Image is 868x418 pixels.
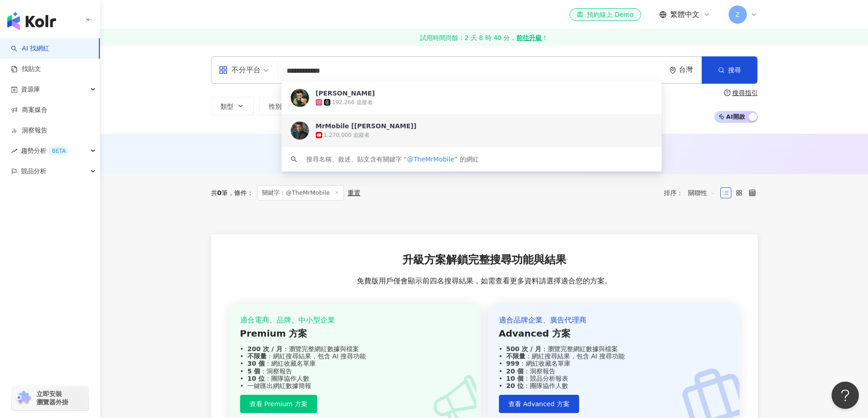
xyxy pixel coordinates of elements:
[240,382,470,389] div: 一鍵匯出網紅數據簡報
[269,103,282,110] span: 性別
[100,30,868,46] a: 試用時間尚餘：2 天 8 時 40 分，前往升級！
[499,327,729,340] div: Advanced 方案
[247,353,267,360] strong: 不限量
[247,345,282,353] strong: 200 次 / 月
[247,368,261,375] strong: 5 個
[240,360,470,367] div: ：網紅收藏名單庫
[832,382,859,409] iframe: Help Scout Beacon - Open
[240,327,470,340] div: Premium 方案
[362,97,411,115] button: 互動率
[506,375,524,382] strong: 10 個
[417,97,466,115] button: 觀看率
[508,400,570,408] span: 查看 Advanced 方案
[506,345,541,353] strong: 500 次 / 月
[499,382,729,389] div: ：團隊協作人數
[317,103,336,110] span: 追蹤數
[394,147,586,159] div: AI 推薦 ：
[702,56,757,84] button: 搜尋
[506,368,524,375] strong: 20 個
[499,353,729,360] div: ：網紅搜尋結果，包含 AI 搜尋功能
[728,66,741,74] span: 搜尋
[426,103,446,110] span: 觀看率
[11,106,47,115] a: 商案媒合
[11,148,17,154] span: rise
[219,63,261,77] div: 不分平台
[228,189,253,196] span: 條件 ：
[48,146,69,156] div: BETA
[259,97,302,115] button: 性別
[481,103,519,110] span: 合作費用預估
[7,12,56,30] img: logo
[670,10,699,20] span: 繁體中文
[211,97,254,115] button: 類型
[240,375,470,382] div: ：團隊協作人數
[565,102,591,110] span: 更多篩選
[688,186,715,200] span: 關聯性
[308,97,357,115] button: 追蹤數
[21,79,40,100] span: 資源庫
[250,400,308,408] span: 查看 Premium 方案
[240,368,470,375] div: ：洞察報告
[257,185,344,201] span: 關鍵字：@TheMrMobile
[472,97,540,115] button: 合作費用預估
[664,186,720,200] div: 排序：
[21,141,69,161] span: 趨勢分析
[499,395,579,413] button: 查看 Advanced 方案
[724,90,730,96] span: question-circle
[12,386,88,410] a: chrome extension立即安裝 瀏覽器外掛
[545,97,600,115] button: 更多篩選
[15,391,32,405] img: chrome extension
[506,353,525,360] strong: 不限量
[402,252,566,268] span: 升級方案解鎖完整搜尋功能與結果
[499,368,729,375] div: ：洞察報告
[499,345,729,353] div: ：瀏覽完整網紅數據與檔案
[570,8,641,21] a: 預約線上 Demo
[11,65,41,74] a: 找貼文
[36,390,68,406] span: 立即安裝 瀏覽器外掛
[11,44,49,53] a: searchAI 找網紅
[499,360,729,367] div: ：網紅收藏名單庫
[240,345,470,353] div: ：瀏覽完整網紅數據與檔案
[732,89,758,96] div: 搜尋指引
[240,315,470,325] div: 適合電商、品牌、中小型企業
[499,375,729,382] div: ：競品分析報表
[499,315,729,325] div: 適合品牌企業、廣告代理商
[247,375,265,382] strong: 10 位
[221,103,233,110] span: 類型
[247,360,265,367] strong: 30 個
[372,103,391,110] span: 互動率
[431,148,586,158] span: 無結果，請嘗試搜尋其他語言關鍵字或條件
[217,189,222,196] span: 0
[240,395,317,413] button: 查看 Premium 方案
[357,276,612,286] span: 免費版用戶僅會顯示前四名搜尋結果，如需查看更多資料請選擇適合您的方案。
[348,189,360,196] div: 重置
[506,382,524,389] strong: 20 位
[21,161,46,181] span: 競品分析
[506,360,519,367] strong: 999
[679,66,702,74] div: 台灣
[11,126,47,135] a: 洞察報告
[219,65,228,75] span: appstore
[577,10,633,19] div: 預約線上 Demo
[211,189,228,196] div: 共 筆
[516,33,542,42] strong: 前往升級
[735,10,740,20] span: Z
[240,353,470,360] div: ：網紅搜尋結果，包含 AI 搜尋功能
[669,67,676,74] span: environment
